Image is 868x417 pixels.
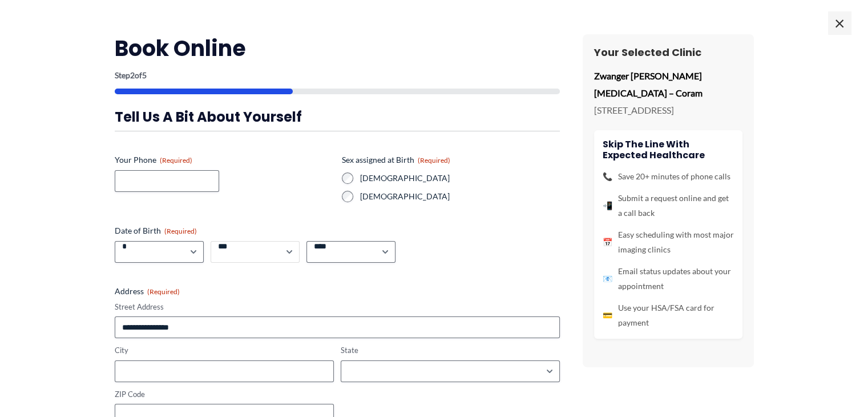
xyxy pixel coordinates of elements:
label: Street Address [115,302,560,312]
span: 2 [130,70,135,80]
label: ZIP Code [115,389,334,400]
li: Email status updates about your appointment [603,264,734,294]
span: 📲 [603,198,612,213]
span: 📞 [603,169,612,184]
span: (Required) [164,227,197,235]
li: Easy scheduling with most major imaging clinics [603,227,734,257]
h3: Your Selected Clinic [594,46,742,59]
li: Save 20+ minutes of phone calls [603,169,734,184]
p: [STREET_ADDRESS] [594,102,742,119]
span: (Required) [160,156,192,165]
label: [DEMOGRAPHIC_DATA] [360,191,560,202]
h2: Book Online [115,34,560,62]
label: State [341,345,560,356]
li: Use your HSA/FSA card for payment [603,300,734,330]
legend: Date of Birth [115,225,197,236]
span: (Required) [418,156,450,165]
legend: Address [115,286,180,297]
span: 📅 [603,235,612,250]
label: Your Phone [115,154,333,166]
h3: Tell us a bit about yourself [115,108,560,126]
p: Zwanger [PERSON_NAME] [MEDICAL_DATA] – Coram [594,67,742,101]
span: 5 [142,70,147,80]
label: City [115,345,334,356]
li: Submit a request online and get a call back [603,191,734,220]
h4: Skip the line with Expected Healthcare [603,139,734,161]
span: 💳 [603,308,612,323]
p: Step of [115,71,560,79]
label: [DEMOGRAPHIC_DATA] [360,173,560,184]
span: × [828,11,851,34]
legend: Sex assigned at Birth [342,154,450,166]
span: 📧 [603,271,612,286]
span: (Required) [147,287,180,296]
